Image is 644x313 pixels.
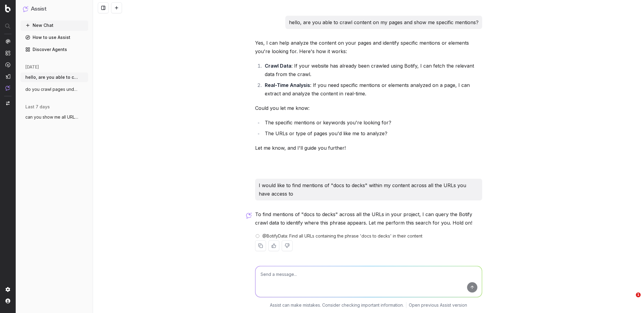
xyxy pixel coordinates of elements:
span: [DATE] [25,64,39,70]
p: Let me know, and I'll guide you further! [255,144,482,152]
button: New Chat [21,21,88,30]
li: The URLs or type of pages you'd like me to analyze? [263,129,482,138]
img: Analytics [5,39,10,44]
a: How to use Assist [21,33,88,42]
button: can you show me all URLs on Canva that m [21,112,88,122]
li: : If your website has already been crawled using Botify, I can fetch the relevant data from the c... [263,62,482,78]
img: Setting [5,287,10,292]
a: Open previous Assist version [409,302,467,308]
p: Assist can make mistakes. Consider checking important information. [270,302,404,308]
span: last 7 days [25,104,50,110]
span: hello, are you able to crawl content on [25,74,78,80]
li: The specific mentions or keywords you're looking for? [263,118,482,127]
strong: Crawl Data [265,63,291,69]
span: 1 [636,292,641,297]
button: hello, are you able to crawl content on [21,72,88,82]
span: can you show me all URLs on Canva that m [25,114,78,120]
img: Intelligence [5,50,10,56]
img: Assist [5,85,10,91]
p: I would like to find mentions of "docs to decks" within my content across all the URLs you have a... [259,181,479,198]
img: Assist [23,6,28,12]
strong: Real-Time Analysis [265,82,310,88]
p: hello, are you able to crawl content on my pages and show me specific mentions? [289,18,479,27]
a: Discover Agents [21,45,88,54]
span: do you crawl pages under [DOMAIN_NAME][URL] [25,86,78,92]
img: Studio [5,74,10,79]
p: Yes, I can help analyze the content on your pages and identify specific mentions or elements you'... [255,39,482,56]
button: Assist [23,5,86,13]
span: @ BotifyData : Find all URLs containing the phrase 'docs to decks' in their content [262,233,422,239]
p: To find mentions of "docs to decks" across all the URLs in your project, I can query the Botify c... [255,210,482,227]
img: Activation [5,62,10,67]
img: Switch project [6,101,10,105]
h1: Assist [31,5,46,13]
iframe: Intercom live chat [623,292,638,307]
li: : If you need specific mentions or elements analyzed on a page, I can extract and analyze the con... [263,81,482,98]
img: Botify logo [5,5,11,12]
p: Could you let me know: [255,104,482,112]
img: My account [5,299,10,303]
button: do you crawl pages under [DOMAIN_NAME][URL] [21,85,88,94]
img: Botify assist logo [246,212,252,219]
